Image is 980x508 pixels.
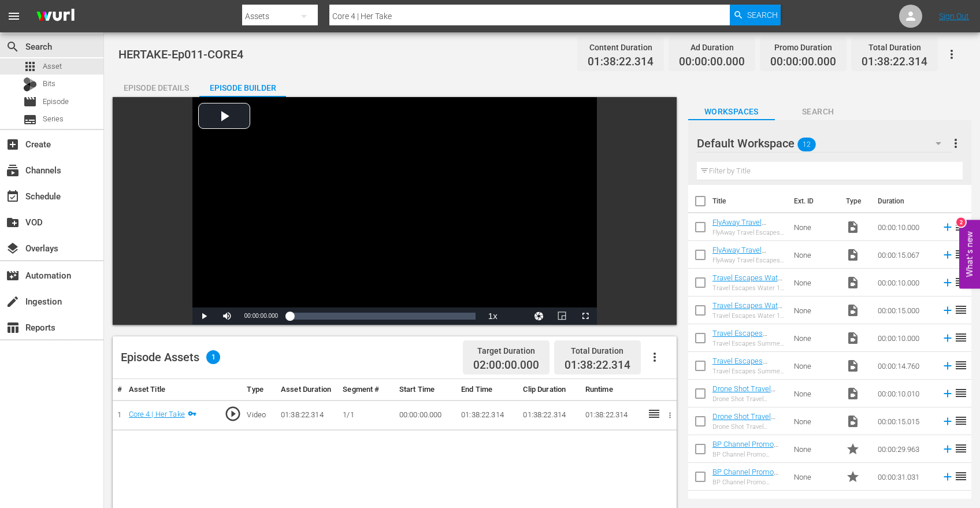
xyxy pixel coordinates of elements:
div: Video Player [192,97,597,325]
div: FlyAway Travel Escapes 10 Seconds [712,229,785,236]
td: None [789,241,841,269]
span: Video [846,359,860,373]
span: Schedule [6,190,20,203]
td: 00:00:10.000 [873,269,937,296]
svg: Add to Episode [941,249,954,261]
svg: Add to Episode [941,415,954,428]
button: Episode Details [113,74,199,97]
span: Promo [846,470,860,484]
svg: Add to Episode [941,332,954,344]
span: Search [6,40,20,54]
th: Asset Title [124,379,220,401]
span: 1 [206,350,220,364]
div: Travel Escapes Summer 10 Seconds [712,340,785,347]
div: Travel Escapes Water 15 Seconds [712,312,785,320]
td: 01:38:22.314 [581,400,643,431]
svg: Add to Episode [941,470,954,483]
svg: Add to Episode [941,221,954,233]
div: Episode Builder [199,74,286,102]
td: 00:00:14.760 [873,352,937,380]
span: Bits [43,78,55,90]
span: menu [7,9,21,23]
td: 00:00:10.000 [873,213,937,241]
span: reorder [954,414,968,428]
th: Title [712,185,787,217]
span: Channels [6,164,20,177]
span: Episode [23,95,37,109]
td: 1/1 [338,400,395,431]
td: 01:38:22.314 [276,400,338,431]
th: End Time [456,379,518,401]
span: Reports [6,321,20,335]
button: Picture-in-Picture [551,307,574,325]
span: reorder [954,469,968,483]
div: Promo Duration [770,39,836,55]
td: None [789,435,841,463]
button: Play [192,307,216,325]
td: None [789,296,841,324]
td: 01:38:22.314 [456,400,518,431]
td: 00:00:31.031 [873,463,937,491]
span: 12 [797,132,816,157]
th: Start Time [395,379,456,401]
svg: Add to Episode [941,387,954,400]
span: Video [846,387,860,401]
span: Ingestion [6,295,20,309]
div: Drone Shot Travel Escapes 10 Seconds [712,395,785,403]
span: reorder [954,386,968,400]
button: Search [730,5,781,25]
button: Fullscreen [574,307,597,325]
th: Asset Duration [276,379,338,401]
td: 00:00:15.015 [873,407,937,435]
span: reorder [954,220,968,233]
th: Duration [871,185,940,217]
th: Ext. ID [787,185,839,217]
div: Travel Escapes Water 10 Seconds_1 [712,284,785,292]
span: 01:38:22.314 [862,55,927,69]
span: 02:00:00.000 [473,359,539,372]
div: Episode Details [113,74,199,102]
th: Clip Duration [518,379,580,401]
span: Automation [6,269,20,283]
div: Target Duration [473,343,539,359]
a: Core 4 | Her Take [129,410,185,418]
button: Playback Rate [481,307,504,325]
span: Video [846,248,860,262]
a: Travel Escapes Summer 10 Seconds [712,329,782,346]
a: Travel Escapes Water 10 Seconds_1 [712,273,784,291]
span: Create [6,138,20,151]
div: Episode Assets [121,350,220,364]
span: VOD [6,216,20,229]
span: Search [775,105,862,119]
span: more_vert [949,136,963,150]
span: Asset [43,61,62,72]
button: Mute [216,307,239,325]
span: Video [846,276,860,290]
div: Content Duration [588,39,654,55]
span: reorder [954,275,968,289]
a: FlyAway Travel Escapes 10 Seconds [712,218,781,235]
span: reorder [954,442,968,455]
span: reorder [954,247,968,261]
button: Episode Builder [199,74,286,97]
div: Total Duration [565,343,630,359]
span: Video [846,303,860,317]
button: more_vert [949,129,963,157]
span: Workspaces [688,105,775,119]
th: # [113,379,124,401]
span: 00:00:00.000 [244,313,278,319]
td: 00:00:29.963 [873,435,937,463]
a: Sign Out [939,12,969,21]
span: 01:38:22.314 [565,358,630,372]
a: Drone Shot Travel Escapes 10 Seconds [712,384,781,402]
td: 1 [113,400,124,431]
span: Promo [846,442,860,456]
th: Runtime [581,379,643,401]
span: reorder [954,358,968,372]
div: BP Channel Promo [DATE] Aliens Uncovered [712,479,785,486]
td: None [789,463,841,491]
td: 00:00:10.000 [873,324,937,352]
a: Travel Escapes Water 15 Seconds [712,301,784,318]
div: Bits [23,77,37,91]
th: Type [242,379,276,401]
